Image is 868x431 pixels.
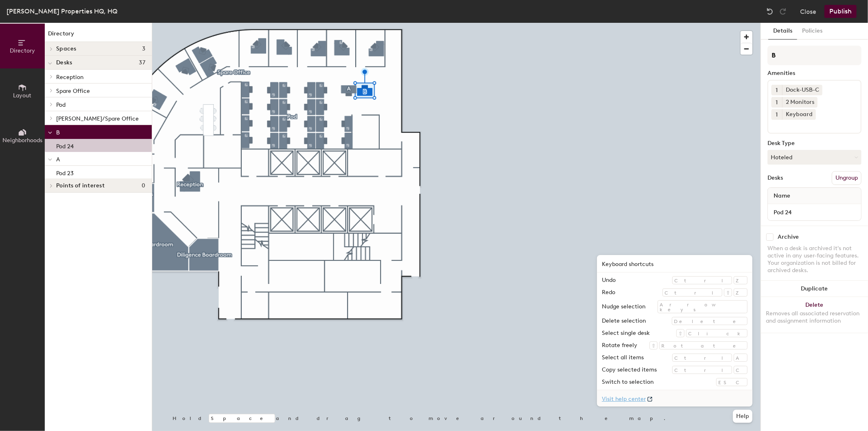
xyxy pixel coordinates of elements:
[767,70,861,77] div: Amenities
[662,288,722,297] div: Ctrl
[734,276,748,284] div: Z
[686,329,748,337] div: Click
[142,183,145,189] span: 0
[602,317,646,325] div: Delete selection
[56,88,90,95] span: Spare Office
[800,5,816,18] button: Close
[767,175,783,181] div: Desks
[56,167,74,177] p: Pod 23
[602,341,637,350] div: Rotate freely
[797,23,827,40] button: Policies
[772,97,782,108] button: 1
[602,276,616,285] div: Undo
[770,207,859,218] input: Unnamed desk
[56,59,72,66] span: Desks
[602,288,615,297] div: Redo
[139,59,145,66] span: 37
[142,46,145,52] span: 3
[734,354,748,362] div: A
[672,366,732,374] div: Ctrl
[733,410,752,423] button: Help
[602,302,645,311] div: Nudge selection
[56,101,66,108] span: Pod
[776,110,778,119] span: 1
[56,46,77,52] span: Spaces
[778,234,799,240] div: Archive
[658,300,748,313] div: Arrow keys
[597,390,752,407] a: Visit help center
[659,341,748,350] div: Rotate
[734,366,748,374] div: C
[2,137,42,144] span: Neighborhoods
[13,92,32,99] span: Layout
[56,183,105,189] span: Points of interest
[724,288,732,297] div: ⇧
[602,365,657,374] div: Copy selected items
[56,74,83,81] span: Reception
[772,109,782,120] button: 1
[10,47,35,54] span: Directory
[767,150,861,165] button: Hoteled
[832,171,861,185] button: Ungroup
[761,281,868,297] button: Duplicate
[672,276,732,284] div: Ctrl
[602,378,654,387] div: Switch to selection
[56,141,74,150] p: Pod 24
[602,329,650,338] div: Select single desk
[672,317,748,325] div: Delete
[676,329,684,337] div: ⇧
[602,353,644,362] div: Select all items
[602,260,654,269] h2: Keyboard shortcuts
[770,189,794,203] span: Name
[776,98,778,107] span: 1
[45,29,152,42] h1: Directory
[672,354,732,362] div: Ctrl
[782,97,818,108] div: 2 Monitors
[824,5,857,18] button: Publish
[716,378,748,386] div: ESC
[782,85,822,95] div: Dock-USB-C
[776,86,778,95] span: 1
[761,297,868,333] button: DeleteRemoves all associated reservation and assignment information
[767,245,861,274] div: When a desk is archived it's not active in any user-facing features. Your organization is not bil...
[56,156,60,163] span: A
[56,115,139,122] span: [PERSON_NAME]/Spare Office
[779,7,787,15] img: Redo
[766,7,774,15] img: Undo
[7,6,118,16] div: [PERSON_NAME] Properties HQ, HQ
[767,140,861,147] div: Desk Type
[782,109,816,120] div: Keyboard
[768,23,797,40] button: Details
[734,288,748,297] div: Z
[56,129,60,136] span: B
[649,341,658,350] div: ⇧
[772,85,782,95] button: 1
[766,310,863,325] div: Removes all associated reservation and assignment information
